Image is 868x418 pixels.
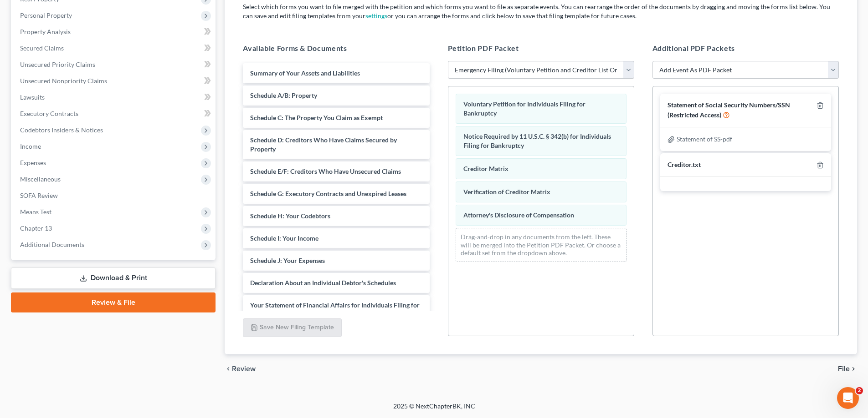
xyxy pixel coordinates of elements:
[225,365,232,373] i: chevron_left
[250,136,397,153] span: Schedule D: Creditors Who Have Claims Secured by Property
[250,212,330,220] span: Schedule H: Your Codebtors
[20,224,52,232] span: Chapter 13
[243,318,342,337] button: Save New Filing Template
[668,161,701,169] div: Creditor.txt
[13,24,216,40] a: Property Analysis
[243,43,429,54] h5: Available Forms & Documents
[456,228,627,262] div: Drag-and-drop in any documents from the left. These will be merged into the Petition PDF Packet. ...
[20,191,58,199] span: SOFA Review
[250,91,317,99] span: Schedule A/B: Property
[13,89,216,106] a: Lawsuits
[20,208,51,216] span: Means Test
[13,187,216,204] a: SOFA Review
[448,44,519,52] span: Petition PDF Packet
[668,101,790,119] span: Statement of Social Security Numbers/SSN (Restricted Access)
[13,106,216,122] a: Executory Contracts
[13,73,216,89] a: Unsecured Nonpriority Claims
[365,12,387,20] a: settings
[250,257,325,264] span: Schedule J: Your Expenses
[11,292,216,312] a: Review & File
[20,142,41,150] span: Income
[838,365,850,373] span: File
[850,365,857,373] i: chevron_right
[250,279,396,287] span: Declaration About an Individual Debtor's Schedules
[250,301,420,318] span: Your Statement of Financial Affairs for Individuals Filing for Bankruptcy
[20,77,107,85] span: Unsecured Nonpriority Claims
[20,44,64,52] span: Secured Claims
[175,402,694,418] div: 2025 © NextChapterBK, INC
[20,110,78,117] span: Executory Contracts
[11,267,216,289] a: Download & Print
[837,387,859,409] iframe: Intercom live chat
[250,167,401,175] span: Schedule E/F: Creditors Who Have Unsecured Claims
[20,241,84,248] span: Additional Documents
[856,387,863,394] span: 2
[463,211,574,219] span: Attorney's Disclosure of Compensation
[20,93,45,101] span: Lawsuits
[463,100,586,117] span: Voluntary Petition for Individuals Filing for Bankruptcy
[20,28,71,35] span: Property Analysis
[232,365,256,373] span: Review
[652,43,839,54] h5: Additional PDF Packets
[250,114,383,121] span: Schedule C: The Property You Claim as Exempt
[250,190,406,197] span: Schedule G: Executory Contracts and Unexpired Leases
[677,135,732,143] span: Statement of SS-pdf
[20,159,46,166] span: Expenses
[225,365,265,373] button: chevron_left Review
[463,132,611,149] span: Notice Required by 11 U.S.C. § 342(b) for Individuals Filing for Bankruptcy
[250,69,360,77] span: Summary of Your Assets and Liabilities
[243,2,839,20] p: Select which forms you want to file merged with the petition and which forms you want to file as ...
[20,60,95,68] span: Unsecured Priority Claims
[20,126,103,134] span: Codebtors Insiders & Notices
[20,11,72,19] span: Personal Property
[20,175,61,183] span: Miscellaneous
[463,188,550,196] span: Verification of Creditor Matrix
[463,165,508,172] span: Creditor Matrix
[13,40,216,56] a: Secured Claims
[13,56,216,73] a: Unsecured Priority Claims
[250,234,318,242] span: Schedule I: Your Income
